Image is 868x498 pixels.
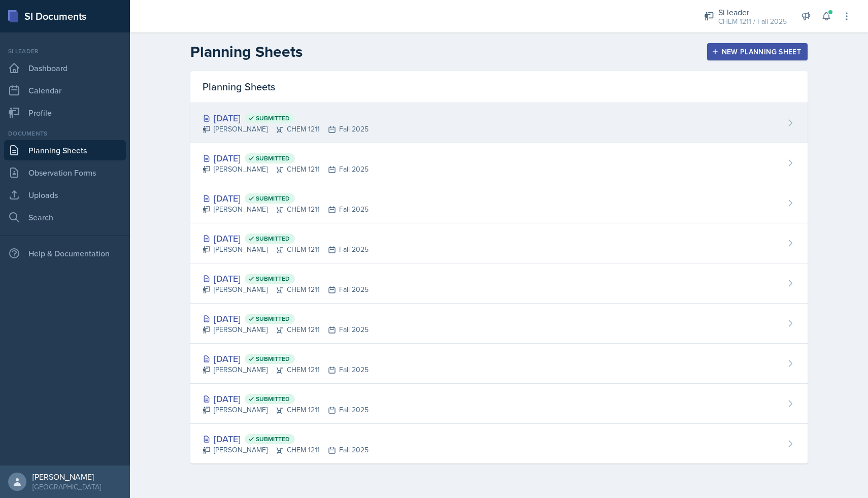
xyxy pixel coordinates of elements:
[203,312,369,325] div: [DATE]
[4,207,126,227] a: Search
[256,114,290,122] span: Submitted
[4,58,126,78] a: Dashboard
[190,71,808,103] div: Planning Sheets
[714,48,801,56] div: New Planning Sheet
[190,43,303,61] h2: Planning Sheets
[256,154,290,162] span: Submitted
[190,304,808,344] a: [DATE] Submitted [PERSON_NAME]CHEM 1211Fall 2025
[203,124,369,135] div: [PERSON_NAME] CHEM 1211 Fall 2025
[203,191,369,205] div: [DATE]
[718,6,787,18] div: Si leader
[190,223,808,263] a: [DATE] Submitted [PERSON_NAME]CHEM 1211Fall 2025
[203,324,369,335] div: [PERSON_NAME] CHEM 1211 Fall 2025
[203,272,369,285] div: [DATE]
[203,445,369,455] div: [PERSON_NAME] CHEM 1211 Fall 2025
[190,183,808,223] a: [DATE] Submitted [PERSON_NAME]CHEM 1211Fall 2025
[203,231,369,245] div: [DATE]
[190,424,808,463] a: [DATE] Submitted [PERSON_NAME]CHEM 1211Fall 2025
[256,275,290,283] span: Submitted
[32,482,101,492] div: [GEOGRAPHIC_DATA]
[203,244,369,255] div: [PERSON_NAME] CHEM 1211 Fall 2025
[707,43,808,60] button: New Planning Sheet
[4,80,126,101] a: Calendar
[4,47,126,56] div: Si leader
[4,103,126,123] a: Profile
[256,355,290,363] span: Submitted
[203,352,369,366] div: [DATE]
[190,143,808,183] a: [DATE] Submitted [PERSON_NAME]CHEM 1211Fall 2025
[203,364,369,375] div: [PERSON_NAME] CHEM 1211 Fall 2025
[203,204,369,215] div: [PERSON_NAME] CHEM 1211 Fall 2025
[203,432,369,446] div: [DATE]
[4,185,126,205] a: Uploads
[32,472,101,482] div: [PERSON_NAME]
[4,129,126,138] div: Documents
[256,194,290,203] span: Submitted
[190,103,808,143] a: [DATE] Submitted [PERSON_NAME]CHEM 1211Fall 2025
[203,164,369,175] div: [PERSON_NAME] CHEM 1211 Fall 2025
[256,435,290,443] span: Submitted
[4,243,126,263] div: Help & Documentation
[4,140,126,160] a: Planning Sheets
[190,384,808,424] a: [DATE] Submitted [PERSON_NAME]CHEM 1211Fall 2025
[718,16,787,27] div: CHEM 1211 / Fall 2025
[203,111,369,125] div: [DATE]
[256,235,290,243] span: Submitted
[256,315,290,323] span: Submitted
[203,284,369,295] div: [PERSON_NAME] CHEM 1211 Fall 2025
[203,405,369,415] div: [PERSON_NAME] CHEM 1211 Fall 2025
[256,395,290,403] span: Submitted
[203,151,369,165] div: [DATE]
[190,263,808,304] a: [DATE] Submitted [PERSON_NAME]CHEM 1211Fall 2025
[203,392,369,406] div: [DATE]
[190,344,808,384] a: [DATE] Submitted [PERSON_NAME]CHEM 1211Fall 2025
[4,162,126,183] a: Observation Forms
